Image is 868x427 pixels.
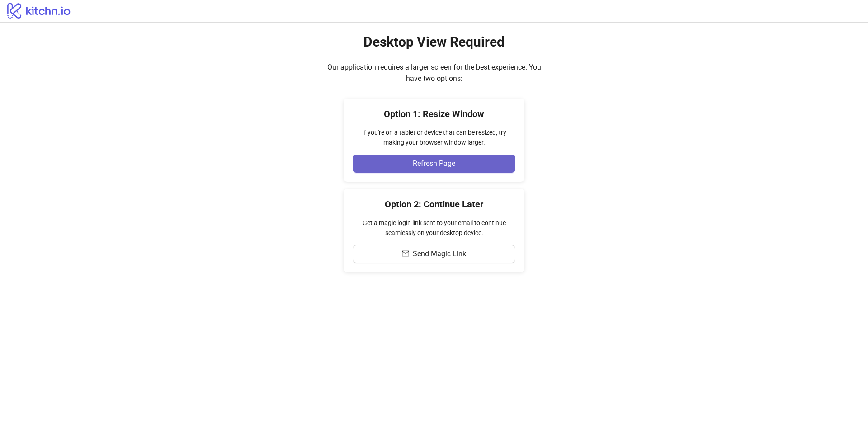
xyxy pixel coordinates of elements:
div: Our application requires a larger screen for the best experience. You have two options: [321,61,547,84]
h2: Desktop View Required [363,33,505,51]
h4: Option 2: Continue Later [353,198,515,211]
span: Refresh Page [413,160,455,168]
span: mail [402,250,409,257]
button: Refresh Page [353,155,515,173]
h4: Option 1: Resize Window [353,108,515,120]
button: Send Magic Link [353,245,515,263]
div: If you're on a tablet or device that can be resized, try making your browser window larger. [353,127,515,147]
span: Send Magic Link [413,250,466,258]
div: Get a magic login link sent to your email to continue seamlessly on your desktop device. [353,218,515,238]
